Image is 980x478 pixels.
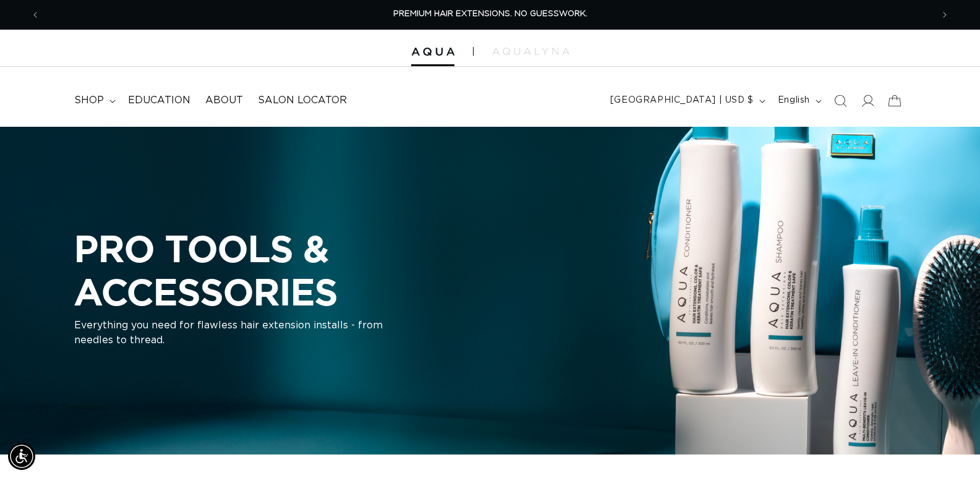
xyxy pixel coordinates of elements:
[22,3,49,27] button: Previous announcement
[8,443,35,470] div: Accessibility Menu
[610,94,754,107] span: [GEOGRAPHIC_DATA] | USD $
[603,89,770,113] button: [GEOGRAPHIC_DATA] | USD $
[411,48,454,56] img: Aqua Hair Extensions
[74,94,104,107] span: shop
[778,94,810,107] span: English
[258,94,347,107] span: Salon Locator
[74,227,544,313] h2: PRO TOOLS & ACCESSORIES
[770,89,827,113] button: English
[931,3,958,27] button: Next announcement
[492,48,569,55] img: aqualyna.com
[198,87,250,114] a: About
[128,94,190,107] span: Education
[205,94,243,107] span: About
[250,87,354,114] a: Salon Locator
[827,87,854,114] summary: Search
[121,87,198,114] a: Education
[67,87,121,114] summary: shop
[393,10,587,18] span: PREMIUM HAIR EXTENSIONS. NO GUESSWORK.
[74,318,383,348] p: Everything you need for flawless hair extension installs - from needles to thread.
